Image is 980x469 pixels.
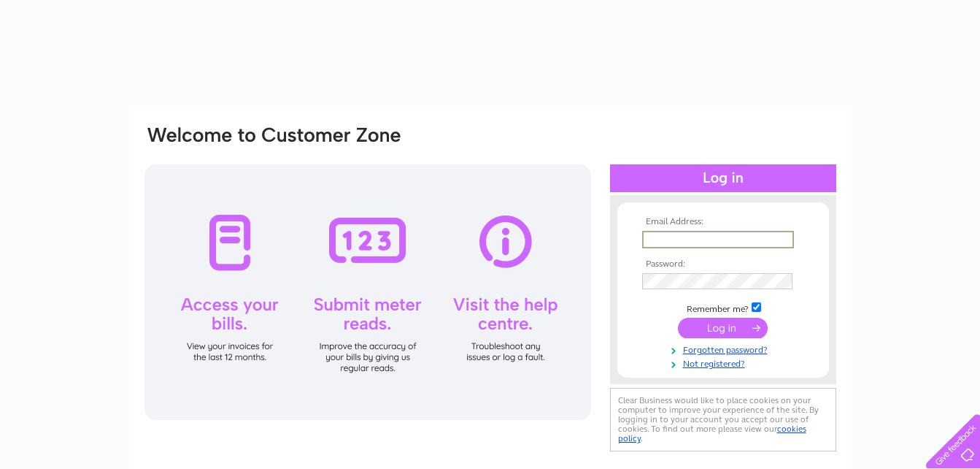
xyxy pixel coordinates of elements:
[642,342,808,356] a: Forgotten password?
[610,388,836,451] div: Clear Business would like to place cookies on your computer to improve your experience of the sit...
[638,300,808,315] td: Remember me?
[642,356,808,370] a: Not registered?
[678,318,768,338] input: Submit
[638,259,808,270] th: Password:
[638,217,808,227] th: Email Address:
[618,424,806,443] a: cookies policy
